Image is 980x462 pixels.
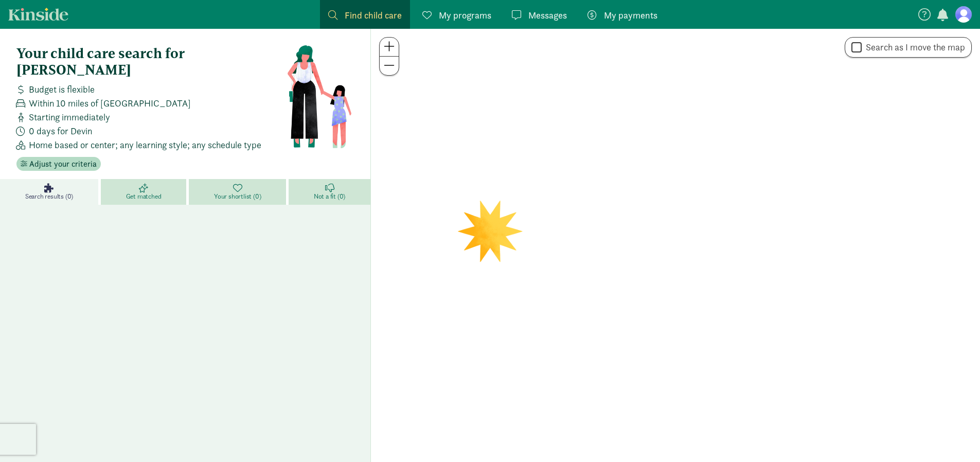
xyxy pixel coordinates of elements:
[8,8,68,21] a: Kinside
[214,192,261,201] span: Your shortlist (0)
[604,8,657,22] span: My payments
[29,110,110,124] span: Starting immediately
[29,124,92,138] span: 0 days for Devin
[345,8,402,22] span: Find child care
[101,179,189,205] a: Get matched
[289,179,370,205] a: Not a fit (0)
[862,41,965,54] label: Search as I move the map
[126,192,162,201] span: Get matched
[16,157,101,171] button: Adjust your criteria
[528,8,567,22] span: Messages
[29,138,261,152] span: Home based or center; any learning style; any schedule type
[29,96,191,110] span: Within 10 miles of [GEOGRAPHIC_DATA]
[16,45,287,78] h4: Your child care search for [PERSON_NAME]
[439,8,491,22] span: My programs
[29,82,95,96] span: Budget is flexible
[25,192,73,201] span: Search results (0)
[29,158,97,170] span: Adjust your criteria
[189,179,289,205] a: Your shortlist (0)
[314,192,345,201] span: Not a fit (0)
